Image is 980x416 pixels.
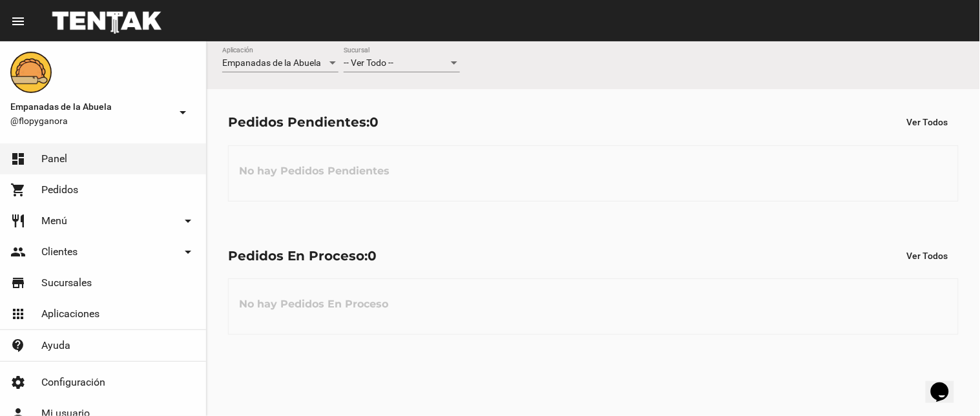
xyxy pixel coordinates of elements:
[10,114,170,127] span: @flopyganora
[41,339,70,352] span: Ayuda
[180,244,196,260] mat-icon: arrow_drop_down
[229,152,400,191] h3: No hay Pedidos Pendientes
[41,214,67,227] span: Menú
[370,114,379,130] span: 0
[10,375,26,390] mat-icon: settings
[41,152,67,165] span: Panel
[41,183,78,196] span: Pedidos
[344,57,393,68] span: -- Ver Todo --
[10,213,26,229] mat-icon: restaurant
[926,364,967,403] iframe: chat widget
[10,14,26,29] mat-icon: menu
[180,213,196,229] mat-icon: arrow_drop_down
[10,306,26,322] mat-icon: apps
[41,376,105,389] span: Configuración
[907,117,948,127] span: Ver Todos
[10,244,26,260] mat-icon: people
[229,285,399,324] h3: No hay Pedidos En Proceso
[222,57,321,68] span: Empanadas de la Abuela
[897,110,959,134] button: Ver Todos
[41,307,99,320] span: Aplicaciones
[41,276,92,289] span: Sucursales
[907,251,948,261] span: Ver Todos
[10,99,170,114] span: Empanadas de la Abuela
[175,105,191,120] mat-icon: arrow_drop_down
[10,52,52,93] img: f0136945-ed32-4f7c-91e3-a375bc4bb2c5.png
[41,245,78,258] span: Clientes
[368,248,377,264] span: 0
[897,244,959,267] button: Ver Todos
[228,245,377,266] div: Pedidos En Proceso:
[228,112,379,132] div: Pedidos Pendientes:
[10,151,26,167] mat-icon: dashboard
[10,338,26,353] mat-icon: contact_support
[10,275,26,291] mat-icon: store
[10,182,26,198] mat-icon: shopping_cart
